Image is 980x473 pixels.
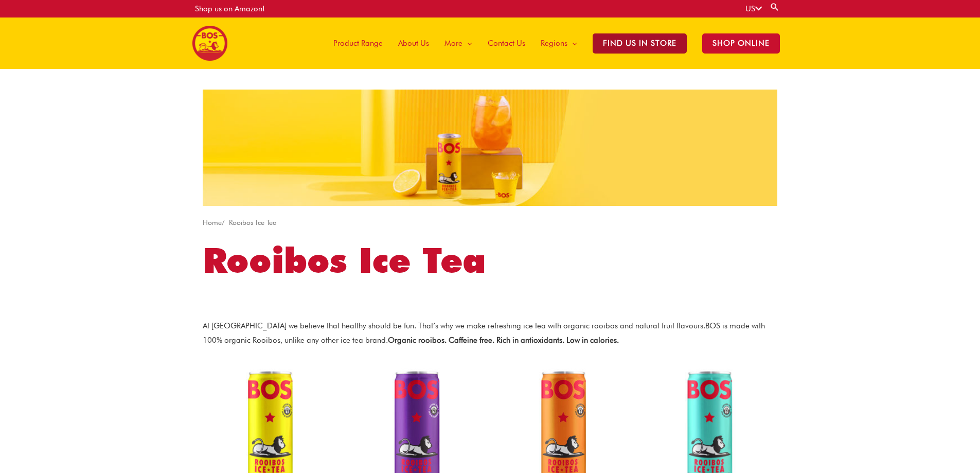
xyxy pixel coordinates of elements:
a: Contact Us [480,17,533,69]
a: More [437,17,480,69]
span: Regions [541,28,567,59]
a: SHOP ONLINE [694,17,788,69]
a: US [745,4,762,13]
strong: Organic rooibos. Caffeine free. Rich in antioxidants. Low in calories. [388,336,619,345]
h1: Rooibos Ice Tea [203,236,777,285]
p: At [GEOGRAPHIC_DATA] we believe that healthy should be fun. That’s why we make refreshing ice tea... [203,319,777,348]
span: Contact Us [488,28,525,59]
a: Product Range [326,17,390,69]
span: SHOP ONLINE [702,33,780,54]
span: Find Us in Store [593,33,687,54]
img: BOS United States [192,26,227,61]
nav: Site Navigation [318,17,788,69]
a: Find Us in Store [585,17,694,69]
a: Regions [533,17,585,69]
span: About Us [398,28,429,59]
a: Search button [770,2,780,12]
span: Product Range [333,28,383,59]
span: More [444,28,462,59]
nav: Breadcrumb [203,216,777,230]
a: Home [203,218,222,226]
a: About Us [390,17,437,69]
